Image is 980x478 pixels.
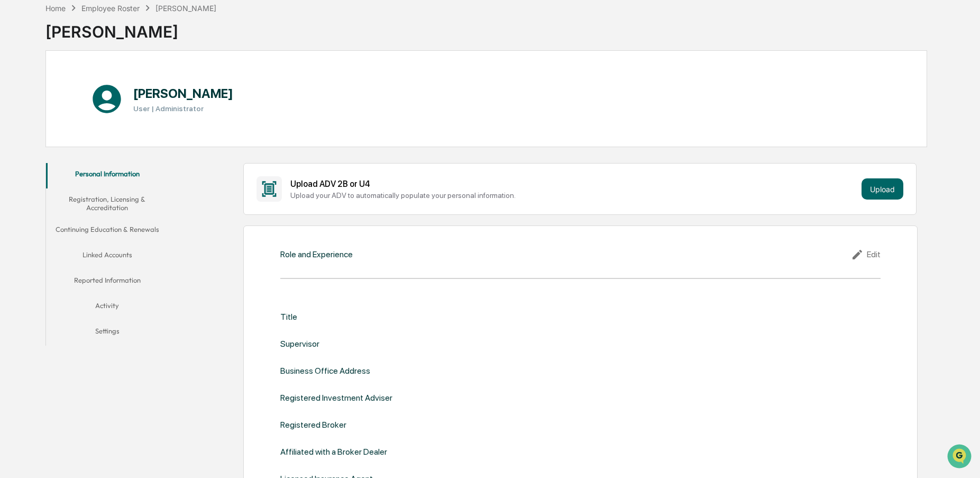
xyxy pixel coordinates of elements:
button: Registration, Licensing & Accreditation [46,188,169,219]
input: Clear [28,48,175,59]
button: Start new chat [180,84,193,97]
span: Data Lookup [21,154,67,164]
h1: [PERSON_NAME] [133,86,233,101]
span: Pylon [105,179,128,187]
a: 🖐️Preclearance [6,129,72,148]
div: [PERSON_NAME] [45,14,217,41]
button: Reported Information [46,269,169,295]
a: 🗄️Attestations [72,129,135,148]
p: How can we help? [11,22,193,39]
a: 🔎Data Lookup [6,149,71,168]
div: [PERSON_NAME] [155,4,216,13]
div: 🔎 [11,155,19,163]
h3: User | Administrator [133,104,233,113]
button: Activity [46,295,169,320]
div: We're available if you need us! [36,92,134,100]
span: Preclearance [21,133,68,144]
div: Affiliated with a Broker Dealer [280,447,387,457]
button: Linked Accounts [46,244,169,269]
div: Registered Investment Adviser [280,393,392,403]
div: Start new chat [36,81,173,92]
div: secondary tabs example [46,163,169,346]
div: Title [280,312,297,322]
div: Employee Roster [81,4,140,13]
a: Powered byPylon [75,179,128,187]
img: 1746055101610-c473b297-6a78-478c-a979-82029cc54cd1 [11,81,30,100]
div: 🗄️ [77,134,85,143]
button: Upload [862,178,903,200]
div: Upload ADV 2B or U4 [290,179,857,189]
div: Edit [851,248,881,261]
div: Role and Experience [280,249,353,259]
div: 🖐️ [11,134,19,143]
button: Continuing Education & Renewals [46,219,169,244]
div: Business Office Address [280,366,370,376]
div: Home [45,4,66,13]
div: Supervisor [280,339,319,349]
button: Personal Information [46,163,169,188]
div: Upload your ADV to automatically populate your personal information. [290,191,857,200]
iframe: Open customer support [946,443,975,472]
button: Settings [46,320,169,346]
span: Attestations [87,133,131,144]
div: Registered Broker [280,420,346,430]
